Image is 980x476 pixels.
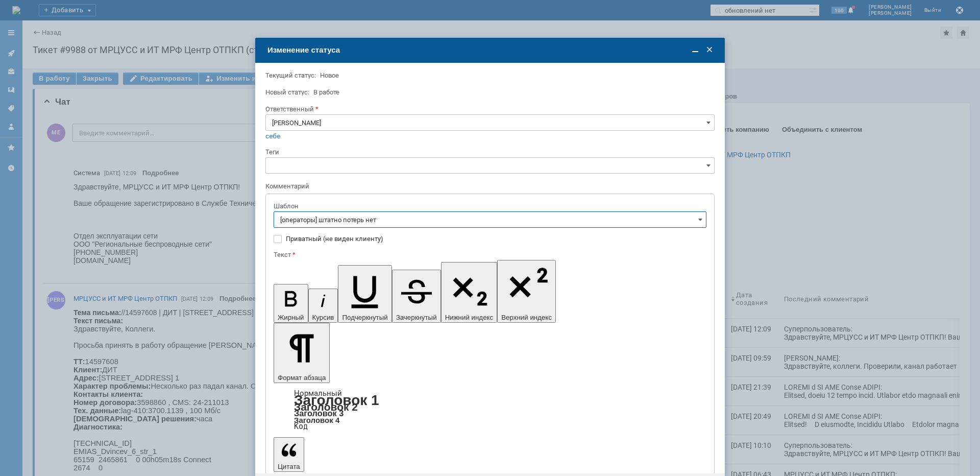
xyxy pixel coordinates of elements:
[294,409,344,418] a: Заголовок 3
[294,389,342,398] a: Нормальный
[265,132,281,140] a: себе
[342,314,387,321] span: Подчеркнутый
[267,45,715,55] div: Изменение статуса
[286,235,704,243] label: Приватный (не виден клиенту)
[396,314,437,321] span: Зачеркнутый
[265,106,713,112] div: Ответственный
[265,88,309,96] label: Новый статус:
[312,314,334,321] span: Курсив
[274,203,704,209] div: Шаблон
[265,182,713,192] div: Комментарий
[274,251,704,258] div: Текст
[274,284,308,323] button: Жирный
[445,314,494,321] span: Нижний индекс
[294,401,358,413] a: Заголовок 2
[313,88,339,96] span: В работе
[274,437,304,472] button: Цитата
[501,314,552,321] span: Верхний индекс
[274,323,330,383] button: Формат абзаца
[294,392,379,408] a: Заголовок 1
[338,265,391,323] button: Подчеркнутый
[274,390,706,430] div: Формат абзаца
[278,463,300,470] span: Цитата
[690,45,700,55] span: Свернуть (Ctrl + M)
[441,262,498,323] button: Нижний индекс
[308,289,338,323] button: Курсив
[497,260,556,323] button: Верхний индекс
[320,72,339,79] span: Новое
[704,45,715,55] span: Закрыть
[4,4,149,29] div: Здравствуйте, коллеги. Проверили, канал работает штатно,потерь и прерываний не фиксируем
[278,314,304,321] span: Жирный
[294,422,308,431] a: Код
[294,416,339,424] a: Заголовок 4
[278,374,326,382] span: Формат абзаца
[265,149,713,155] div: Теги
[265,72,316,79] label: Текущий статус:
[392,270,441,323] button: Зачеркнутый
